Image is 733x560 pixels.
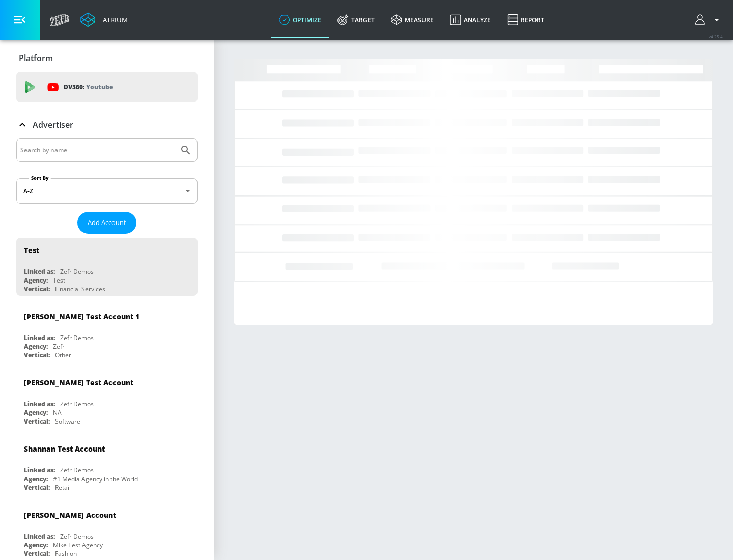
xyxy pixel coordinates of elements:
div: Vertical: [24,417,50,426]
div: Agency: [24,276,48,285]
div: Zefr Demos [60,400,94,408]
div: Test [53,276,65,285]
div: [PERSON_NAME] Test Account 1Linked as:Zefr DemosAgency:ZefrVertical:Other [16,304,198,362]
div: Linked as: [24,532,55,541]
div: Zefr Demos [60,466,94,474]
div: Linked as: [24,466,55,474]
input: Search by name [20,144,175,157]
div: #1 Media Agency in the World [53,474,138,483]
span: v 4.25.4 [709,34,723,39]
div: Advertiser [16,110,198,139]
div: Vertical: [24,549,50,558]
div: [PERSON_NAME] Test Account [24,378,133,387]
div: [PERSON_NAME] Account [24,510,116,520]
div: Shannan Test AccountLinked as:Zefr DemosAgency:#1 Media Agency in the WorldVertical:Retail [16,436,198,494]
div: Vertical: [24,351,50,359]
span: Add Account [88,217,126,229]
p: Platform [19,52,53,64]
div: Mike Test Agency [53,541,103,549]
div: Agency: [24,342,48,351]
div: Linked as: [24,267,55,276]
div: Financial Services [55,285,105,293]
p: Youtube [86,81,113,92]
button: Add Account [77,212,136,234]
a: optimize [271,2,329,38]
div: [PERSON_NAME] Test AccountLinked as:Zefr DemosAgency:NAVertical:Software [16,370,198,428]
div: Fashion [55,549,77,558]
div: Agency: [24,474,48,483]
a: Analyze [442,2,499,38]
label: Sort By [29,175,51,181]
div: Zefr Demos [60,267,94,276]
div: Retail [55,483,71,492]
div: TestLinked as:Zefr DemosAgency:TestVertical:Financial Services [16,238,198,296]
div: [PERSON_NAME] Test Account 1 [24,312,139,321]
p: DV360: [64,81,113,93]
a: Atrium [80,12,128,27]
div: Atrium [99,15,128,24]
div: DV360: Youtube [16,72,198,102]
div: Platform [16,44,198,72]
div: Software [55,417,80,426]
div: Other [55,351,71,359]
div: NA [53,408,62,417]
div: Zefr Demos [60,333,94,342]
div: Agency: [24,541,48,549]
a: measure [383,2,442,38]
a: Target [329,2,383,38]
div: Linked as: [24,400,55,408]
div: Linked as: [24,333,55,342]
div: Test [24,245,39,255]
div: Vertical: [24,285,50,293]
p: Advertiser [33,119,73,130]
div: Zefr [53,342,65,351]
div: Zefr Demos [60,532,94,541]
div: Vertical: [24,483,50,492]
div: A-Z [16,178,198,204]
div: Shannan Test Account [24,444,105,454]
a: Report [499,2,552,38]
div: Agency: [24,408,48,417]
